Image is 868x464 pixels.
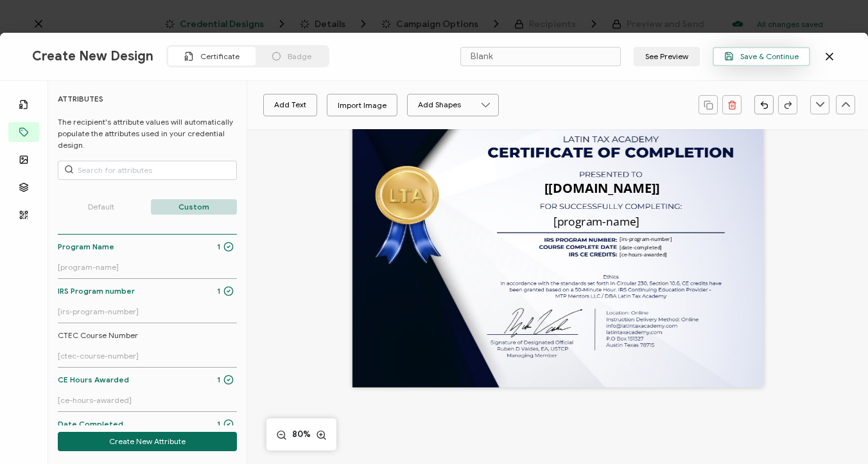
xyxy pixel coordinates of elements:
[713,47,810,66] button: Save & Continue
[58,330,234,361] a: CTEC Course Number [ctec-course-number]
[32,48,153,64] span: Create New Design
[58,374,234,405] a: CE Hours Awarded 1 [ce-hours-awarded]
[58,395,132,405] span: [ce-hours-awarded]
[58,330,138,341] span: CTEC Course Number
[58,351,139,361] span: [ctec-course-number]
[338,94,386,116] div: Import Image
[290,428,313,441] span: 80%
[460,47,621,66] input: Name your certificate
[58,116,237,151] p: The recipient's attribute values will automatically populate the attributes used in your credenti...
[58,285,135,297] span: IRS Program number
[58,199,144,215] p: Default
[217,241,220,253] span: 1
[407,94,499,116] button: Add Shapes
[58,418,123,430] span: Date Completed
[58,418,234,449] a: Date Completed 1 [date-completed]
[288,51,311,61] span: Badge
[620,244,662,251] pre: [date-completed]
[58,161,237,180] input: Search for attributes
[620,251,667,258] pre: [ce-hours-awarded]
[58,241,114,253] span: Program Name
[58,285,234,316] a: IRS Program number 1 [irs-program-number]
[58,94,237,103] h6: ATTRIBUTES
[217,374,220,386] span: 1
[151,199,238,215] p: Custom
[58,374,129,386] span: CE Hours Awarded
[724,51,799,61] span: Save & Continue
[553,213,639,228] pre: [program-name]
[200,51,239,61] span: Certificate
[804,402,868,464] iframe: Chat Widget
[217,418,220,430] span: 1
[544,179,660,196] pre: [[DOMAIN_NAME]]
[217,285,220,297] span: 1
[58,432,237,451] button: Create New Attribute
[634,47,700,66] button: See Preview
[58,307,139,316] span: [irs-program-number]
[620,235,672,242] pre: [irs-program-number]
[58,241,234,272] a: Program Name 1 [program-name]
[58,262,119,272] span: [program-name]
[263,94,317,116] button: Add Text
